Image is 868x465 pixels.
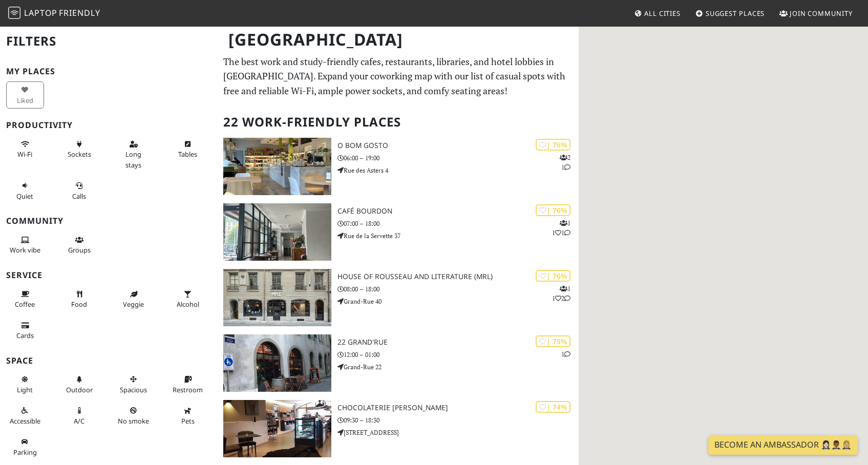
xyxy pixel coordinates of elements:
span: All Cities [644,9,681,18]
span: Suggest Places [706,9,765,18]
span: Quiet [16,192,33,201]
p: [STREET_ADDRESS] [337,428,579,437]
h1: [GEOGRAPHIC_DATA] [220,26,577,54]
button: Parking [6,433,44,460]
button: Wi-Fi [6,136,44,163]
span: Video/audio calls [72,192,86,201]
p: 2 1 [560,153,570,172]
span: Group tables [68,245,91,255]
h2: Filters [6,26,211,57]
button: Veggie [115,286,153,313]
button: Pets [169,402,207,429]
p: Grand-Rue 40 [337,297,579,306]
span: Smoke free [118,416,149,426]
a: House of Rousseau and Literature (MRL) | 76% 112 House of Rousseau and Literature (MRL) 08:00 – 1... [217,269,579,326]
button: Restroom [169,371,207,398]
img: Chocolaterie Philippe Pascoët [223,400,331,457]
p: 08:00 – 18:00 [337,284,579,294]
p: Rue des Asters 4 [337,165,579,175]
a: Chocolaterie Philippe Pascoët | 74% Chocolaterie [PERSON_NAME] 09:30 – 18:30 [STREET_ADDRESS] [217,400,579,457]
a: 22 grand'rue | 75% 1 22 grand'rue 12:00 – 01:00 Grand-Rue 22 [217,334,579,392]
h2: 22 Work-Friendly Places [223,107,573,138]
a: LaptopFriendly LaptopFriendly [8,5,100,23]
p: 1 1 2 [552,284,570,303]
button: Alcohol [169,286,207,313]
button: Groups [60,231,98,259]
button: Work vibe [6,231,44,259]
p: Rue de la Servette 37 [337,231,579,241]
h3: O Bom Gosto [337,141,579,150]
img: 22 grand'rue [223,334,331,392]
div: | 75% [536,335,570,347]
span: Laptop [24,7,57,18]
span: Parking [13,448,37,457]
button: Tables [169,136,207,163]
h3: 22 grand'rue [337,338,579,347]
button: Cards [6,317,44,344]
p: The best work and study-friendly cafes, restaurants, libraries, and hotel lobbies in [GEOGRAPHIC_... [223,54,573,98]
h3: House of Rousseau and Literature (MRL) [337,272,579,281]
p: Grand-Rue 22 [337,362,579,372]
p: 1 [561,349,570,359]
button: Calls [60,177,98,204]
span: Alcohol [177,300,199,309]
img: House of Rousseau and Literature (MRL) [223,269,331,326]
h3: Productivity [6,120,211,130]
span: Coffee [15,300,35,309]
p: 09:30 – 18:30 [337,415,579,425]
div: | 76% [536,270,570,282]
button: Long stays [115,136,153,173]
span: Friendly [59,7,100,18]
span: Air conditioned [74,416,84,426]
span: Food [71,300,87,309]
h3: Space [6,356,211,366]
button: Quiet [6,177,44,204]
div: | 74% [536,401,570,413]
button: Outdoor [60,371,98,398]
a: Café Bourdon | 76% 111 Café Bourdon 07:00 – 18:00 Rue de la Servette 37 [217,203,579,261]
span: Join Community [790,9,853,18]
button: Sockets [60,136,98,163]
p: 06:00 – 19:00 [337,153,579,163]
span: Power sockets [68,150,91,159]
button: Spacious [115,371,153,398]
span: Pet friendly [181,416,195,426]
h3: My Places [6,67,211,76]
h3: Service [6,270,211,280]
span: Veggie [123,300,144,309]
h3: Chocolaterie [PERSON_NAME] [337,404,579,412]
button: A/C [60,402,98,429]
button: Accessible [6,402,44,429]
div: | 76% [536,204,570,216]
span: Spacious [120,385,147,394]
span: Restroom [173,385,203,394]
button: No smoke [115,402,153,429]
span: Accessible [10,416,40,426]
p: 07:00 – 18:00 [337,219,579,228]
img: Café Bourdon [223,203,331,261]
h3: Café Bourdon [337,207,579,216]
span: Outdoor area [66,385,93,394]
div: | 76% [536,139,570,151]
button: Coffee [6,286,44,313]
button: Food [60,286,98,313]
a: All Cities [630,4,685,23]
span: Credit cards [16,331,34,340]
a: Suggest Places [691,4,769,23]
a: O Bom Gosto | 76% 21 O Bom Gosto 06:00 – 19:00 Rue des Asters 4 [217,138,579,195]
img: LaptopFriendly [8,7,20,19]
span: People working [10,245,40,255]
h3: Community [6,216,211,226]
p: 12:00 – 01:00 [337,350,579,360]
img: O Bom Gosto [223,138,331,195]
button: Light [6,371,44,398]
span: Stable Wi-Fi [17,150,32,159]
p: 1 1 1 [552,218,570,238]
span: Natural light [17,385,33,394]
span: Work-friendly tables [178,150,197,159]
a: Join Community [775,4,857,23]
span: Long stays [125,150,141,169]
a: Become an Ambassador 🤵🏻‍♀️🤵🏾‍♂️🤵🏼‍♀️ [708,435,858,455]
